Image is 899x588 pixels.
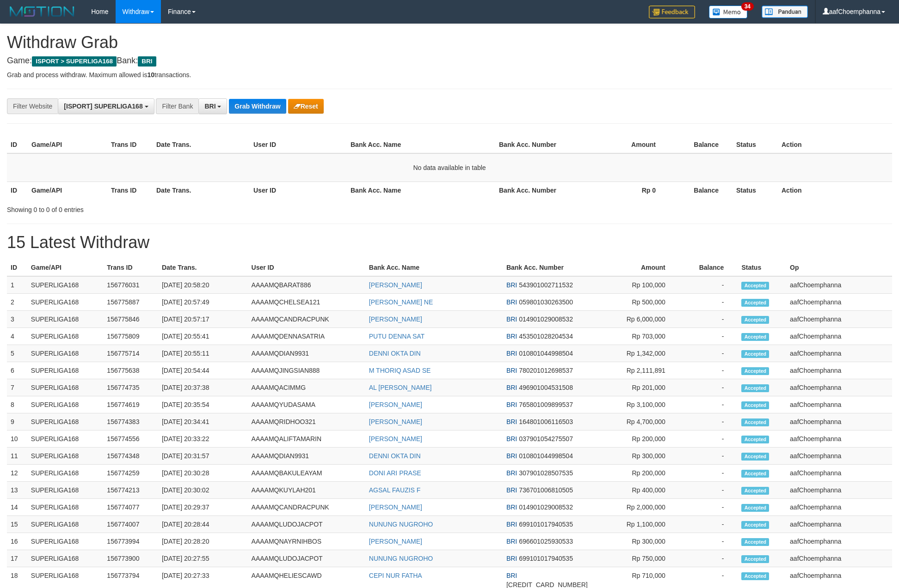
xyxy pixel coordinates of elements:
td: SUPERLIGA168 [27,448,103,465]
button: Grab Withdraw [229,99,286,114]
td: [DATE] 20:57:49 [158,294,248,311]
td: AAAAMQYUDASAMA [248,396,365,413]
td: 16 [7,533,27,550]
td: 5 [7,345,27,362]
td: aafChoemphanna [786,550,892,567]
td: [DATE] 20:28:20 [158,533,248,550]
span: Copy 014901029008532 to clipboard [519,315,573,323]
td: aafChoemphanna [786,533,892,550]
span: BRI [138,56,156,67]
td: SUPERLIGA168 [27,516,103,533]
th: Bank Acc. Number [495,182,575,199]
span: Accepted [741,504,769,512]
td: 9 [7,413,27,430]
td: - [679,413,738,430]
td: [DATE] 20:58:20 [158,276,248,294]
th: Date Trans. [153,182,250,199]
span: BRI [506,503,517,511]
td: 156774348 [103,448,158,465]
div: Filter Bank [156,98,198,114]
td: [DATE] 20:31:57 [158,448,248,465]
td: [DATE] 20:37:38 [158,379,248,396]
td: SUPERLIGA168 [27,345,103,362]
a: [PERSON_NAME] [369,418,422,425]
td: AAAAMQDENNASATRIA [248,328,365,345]
td: 15 [7,516,27,533]
td: - [679,516,738,533]
td: 156773994 [103,533,158,550]
th: Amount [591,259,679,276]
img: panduan.png [762,6,808,18]
td: SUPERLIGA168 [27,413,103,430]
td: [DATE] 20:29:37 [158,499,248,516]
td: - [679,294,738,311]
td: Rp 1,342,000 [591,345,679,362]
td: Rp 201,000 [591,379,679,396]
td: - [679,465,738,482]
th: ID [7,259,27,276]
td: 6 [7,362,27,379]
td: aafChoemphanna [786,413,892,430]
span: BRI [506,418,517,425]
td: AAAAMQCANDRACPUNK [248,311,365,328]
td: 14 [7,499,27,516]
span: BRI [506,367,517,374]
span: BRI [506,486,517,494]
th: Date Trans. [153,136,250,153]
td: 156775638 [103,362,158,379]
a: [PERSON_NAME] NE [369,298,433,306]
span: Copy 014901029008532 to clipboard [519,503,573,511]
td: 7 [7,379,27,396]
th: Bank Acc. Name [347,136,495,153]
td: 156775714 [103,345,158,362]
td: SUPERLIGA168 [27,482,103,499]
th: Status [733,182,778,199]
span: Accepted [741,470,769,478]
th: Amount [575,136,670,153]
th: Action [778,136,892,153]
span: BRI [506,555,517,562]
span: Accepted [741,555,769,563]
td: 156775887 [103,294,158,311]
th: Bank Acc. Name [365,259,503,276]
span: Accepted [741,538,769,546]
span: Copy 696601025930533 to clipboard [519,538,573,545]
th: Bank Acc. Number [495,136,575,153]
td: 156776031 [103,276,158,294]
td: aafChoemphanna [786,276,892,294]
th: ID [7,182,28,199]
span: Accepted [741,384,769,392]
td: - [679,499,738,516]
span: Copy 699101017940535 to clipboard [519,555,573,562]
span: Accepted [741,487,769,495]
a: [PERSON_NAME] [369,315,422,323]
a: DENNI OKTA DIN [369,350,421,357]
td: SUPERLIGA168 [27,276,103,294]
td: - [679,430,738,448]
a: [PERSON_NAME] [369,503,422,511]
span: Accepted [741,367,769,375]
td: Rp 100,000 [591,276,679,294]
span: BRI [506,298,517,306]
span: BRI [506,521,517,528]
td: aafChoemphanna [786,430,892,448]
a: PUTU DENNA SAT [369,333,425,340]
span: BRI [506,572,517,579]
span: BRI [506,315,517,323]
td: - [679,379,738,396]
td: - [679,276,738,294]
th: User ID [248,259,365,276]
span: Accepted [741,401,769,409]
a: [PERSON_NAME] [369,401,422,408]
td: No data available in table [7,153,892,182]
span: Copy 037901054275507 to clipboard [519,435,573,443]
a: CEPI NUR FATHA [369,572,422,579]
td: aafChoemphanna [786,362,892,379]
td: Rp 500,000 [591,294,679,311]
td: 13 [7,482,27,499]
td: Rp 4,700,000 [591,413,679,430]
td: 156774556 [103,430,158,448]
span: BRI [506,452,517,460]
a: M THORIQ ASAD SE [369,367,431,374]
td: [DATE] 20:35:54 [158,396,248,413]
